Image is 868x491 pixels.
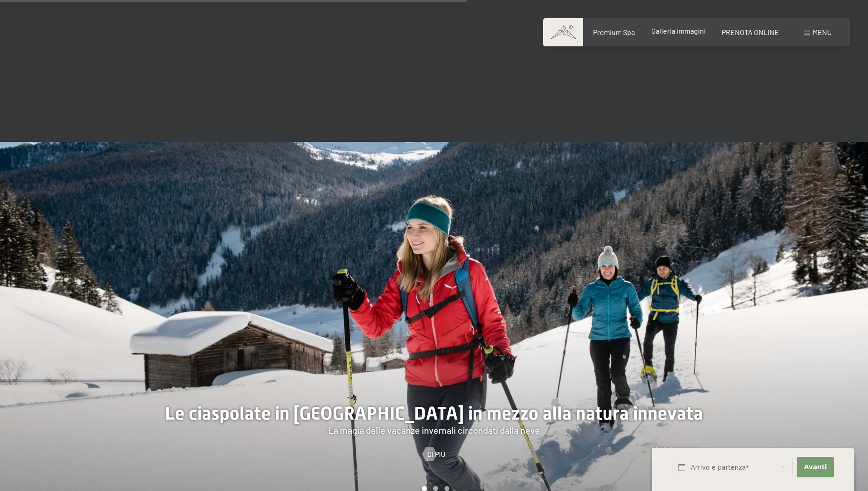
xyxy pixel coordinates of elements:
[722,28,779,36] a: PRENOTA ONLINE
[593,28,635,36] a: Premium Spa
[444,486,449,491] div: Carousel Page 3
[813,28,832,36] span: Menu
[797,457,834,477] button: Avanti
[652,446,698,453] span: Richiesta express
[422,486,427,491] div: Carousel Page 1 (Current Slide)
[804,463,827,472] span: Avanti
[651,26,706,35] a: Galleria immagini
[419,486,449,491] div: Carousel Pagination
[433,486,438,491] div: Carousel Page 2
[427,449,445,459] span: Di più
